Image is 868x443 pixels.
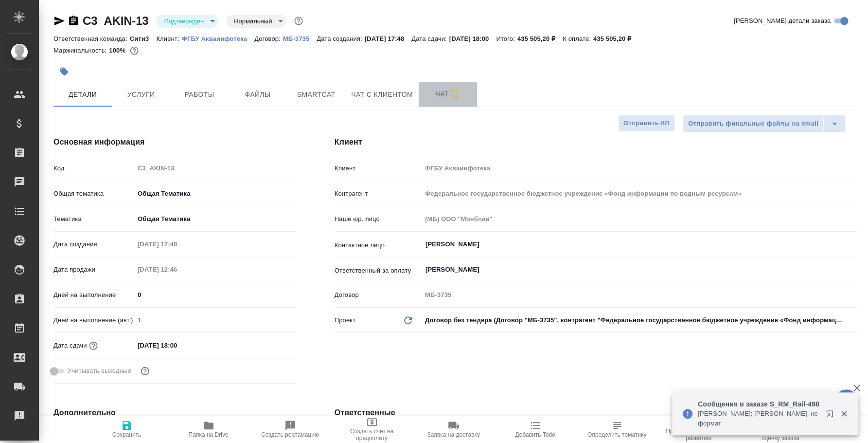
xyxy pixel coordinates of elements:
[517,35,563,42] p: 435 505,20 ₽
[53,290,134,300] p: Дней на выполнение
[134,262,219,277] input: Пустое поле
[182,34,255,42] a: ФГБУ Акваинфотека
[411,35,449,42] p: Дата сдачи:
[335,315,356,325] p: Проект
[53,341,87,351] p: Дата сдачи
[109,47,128,54] p: 100%
[83,14,148,27] a: C3_AKIN-13
[292,15,305,27] button: Доп статусы указывают на важность/срочность заказа
[130,35,157,42] p: Сити3
[53,189,134,199] p: Общая тематика
[86,416,168,443] button: Сохранить
[134,237,219,251] input: Пустое поле
[422,288,857,302] input: Пустое поле
[698,409,819,428] p: [PERSON_NAME]: [PERSON_NAME], неформат
[293,89,339,101] span: Smartcat
[176,89,223,101] span: Работы
[261,431,319,438] span: Создать рекламацию
[335,290,422,300] p: Договор
[422,161,857,175] input: Пустое поле
[664,428,734,442] span: Призвать менеджера по развитию
[182,35,255,42] p: ФГБУ Акваинфотека
[53,240,134,249] p: Дата создания
[53,265,134,275] p: Дата продажи
[335,189,422,199] p: Контрагент
[852,243,854,245] button: Open
[139,365,151,377] button: Выбери, если сб и вс нужно считать рабочими днями для выполнения заказа.
[189,431,229,438] span: Папка на Drive
[156,35,181,42] p: Клиент:
[623,118,670,129] span: Отправить КП
[425,88,471,100] span: Чат
[515,431,555,438] span: Добавить Todo
[134,211,296,227] div: Общая Тематика
[734,16,831,26] span: [PERSON_NAME] детали заказа
[161,17,207,25] button: Подтвержден
[53,214,134,224] p: Тематика
[496,35,517,42] p: Итого:
[87,339,100,352] button: Если добавить услуги и заполнить их объемом, то дата рассчитается автоматически
[834,389,858,414] button: 🙏
[53,35,130,42] p: Ответственная команда:
[335,407,857,419] h4: Ответственные
[449,35,496,42] p: [DATE] 18:00
[658,416,740,443] button: Призвать менеджера по развитию
[254,35,283,42] p: Договор:
[683,115,846,132] div: split button
[683,115,824,132] button: Отправить финальные файлы на email
[335,214,422,224] p: Наше юр. лицо
[112,431,142,438] span: Сохранить
[53,136,296,148] h4: Основная информация
[422,212,857,226] input: Пустое поле
[53,47,109,54] p: Маржинальность:
[118,89,164,101] span: Услуги
[852,269,854,271] button: Open
[134,185,296,202] div: Общая Тематика
[449,89,461,100] svg: Подписаться
[427,431,479,438] span: Заявка на доставку
[231,17,275,25] button: Нормальный
[335,164,422,173] p: Клиент
[331,416,413,443] button: Создать счет на предоплату
[234,89,281,101] span: Файлы
[688,118,818,129] span: Отправить финальные файлы на email
[283,35,317,42] p: МБ-3735
[68,366,131,376] span: Учитывать выходные
[335,266,422,276] p: Ответственный за оплату
[587,431,646,438] span: Определить тематику
[820,404,843,427] button: Открыть в новой вкладке
[365,35,412,42] p: [DATE] 17:48
[283,34,317,42] a: МБ-3735
[59,89,106,101] span: Детали
[134,338,219,352] input: ✎ Введи что-нибудь
[593,35,638,42] p: 435 505,20 ₽
[563,35,593,42] p: К оплате:
[53,407,296,419] h4: Дополнительно
[495,416,576,443] button: Добавить Todo
[317,35,364,42] p: Дата создания:
[53,315,134,325] p: Дней на выполнение (авт.)
[226,15,286,28] div: Подтвержден
[134,313,296,327] input: Пустое поле
[351,89,413,101] span: Чат с клиентом
[249,416,331,443] button: Создать рекламацию
[68,15,79,27] button: Скопировать ссылку
[576,416,658,443] button: Определить тематику
[335,240,422,250] p: Контактное лицо
[134,161,296,175] input: Пустое поле
[618,115,675,132] button: Отправить КП
[156,15,218,28] div: Подтвержден
[53,61,75,82] button: Добавить тэг
[422,186,857,201] input: Пустое поле
[698,399,819,409] p: Сообщения в заказе S_RM_Rail-498
[168,416,249,443] button: Папка на Drive
[422,312,857,329] div: Договор без тендера (Договор "МБ-3735", контрагент "Федеральное государственное бюджетное учрежде...
[53,15,65,27] button: Скопировать ссылку для ЯМессенджера
[834,409,854,418] button: Закрыть
[134,288,296,302] input: ✎ Введи что-нибудь
[53,164,134,173] p: Код
[337,428,407,442] span: Создать счет на предоплату
[413,416,495,443] button: Заявка на доставку
[335,136,857,148] h4: Клиент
